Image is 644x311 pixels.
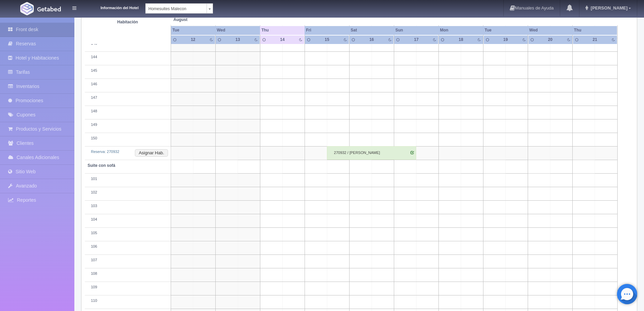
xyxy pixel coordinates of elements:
[365,37,379,42] div: 16
[88,230,168,236] div: 105
[88,109,168,114] div: 148
[88,122,168,128] div: 149
[543,37,557,42] div: 20
[20,2,34,15] img: Getabed
[454,37,468,42] div: 18
[88,298,168,304] div: 110
[276,37,289,42] div: 14
[260,26,305,35] th: Thu
[394,26,438,35] th: Sun
[327,146,416,160] div: 270932 / [PERSON_NAME]
[305,26,349,35] th: Fri
[88,271,168,276] div: 108
[88,163,115,168] b: Suite con sofá
[171,26,215,35] th: Tue
[88,258,168,263] div: 107
[88,285,168,290] div: 109
[409,37,423,42] div: 17
[438,26,483,35] th: Mon
[528,26,573,35] th: Wed
[117,19,138,24] strong: Habitación
[349,26,394,35] th: Sat
[85,3,139,11] dt: Información del Hotel
[483,26,528,35] th: Tue
[91,150,119,154] a: Reserva: 270932
[215,26,260,35] th: Wed
[231,37,245,42] div: 13
[588,37,602,42] div: 21
[320,37,334,42] div: 15
[88,54,168,60] div: 144
[135,149,168,157] button: Asignar Hab.
[88,136,168,141] div: 150
[88,190,168,195] div: 102
[148,4,204,14] span: Homesuites Malecon
[88,244,168,249] div: 106
[88,82,168,87] div: 146
[589,5,627,10] span: [PERSON_NAME]
[88,68,168,73] div: 145
[88,176,168,182] div: 101
[37,6,61,12] img: Getabed
[499,37,512,42] div: 19
[88,95,168,101] div: 147
[186,37,200,42] div: 12
[145,3,213,14] a: Homesuites Malecon
[173,17,257,23] span: August
[573,26,617,35] th: Thu
[88,217,168,222] div: 104
[88,203,168,209] div: 103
